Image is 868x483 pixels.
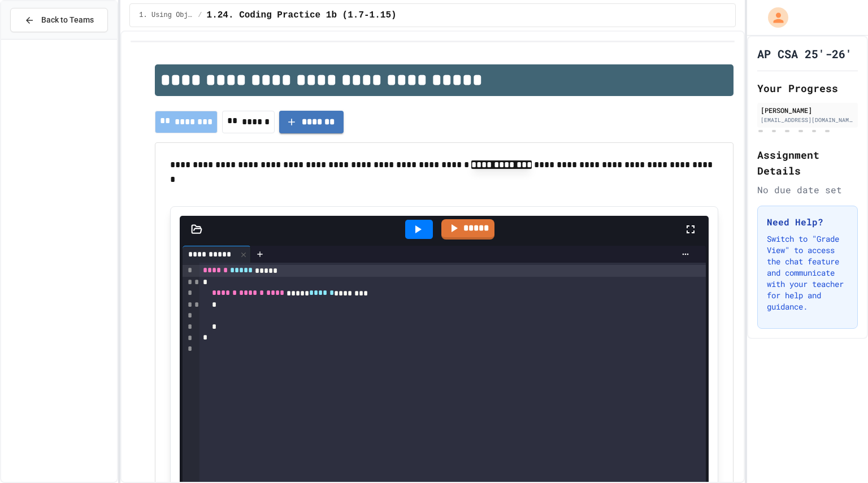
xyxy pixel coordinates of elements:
[761,105,854,115] div: [PERSON_NAME]
[41,14,94,26] span: Back to Teams
[139,11,193,20] span: 1. Using Objects and Methods
[756,5,791,31] div: My Account
[198,11,202,20] span: /
[767,233,848,312] p: Switch to "Grade View" to access the chat feature and communicate with your teacher for help and ...
[207,8,397,22] span: 1.24. Coding Practice 1b (1.7-1.15)
[757,147,858,179] h2: Assignment Details
[767,215,848,229] h3: Need Help?
[757,183,858,197] div: No due date set
[757,46,852,62] h1: AP CSA 25'-26'
[10,8,108,32] button: Back to Teams
[757,80,858,96] h2: Your Progress
[761,116,854,124] div: [EMAIL_ADDRESS][DOMAIN_NAME]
